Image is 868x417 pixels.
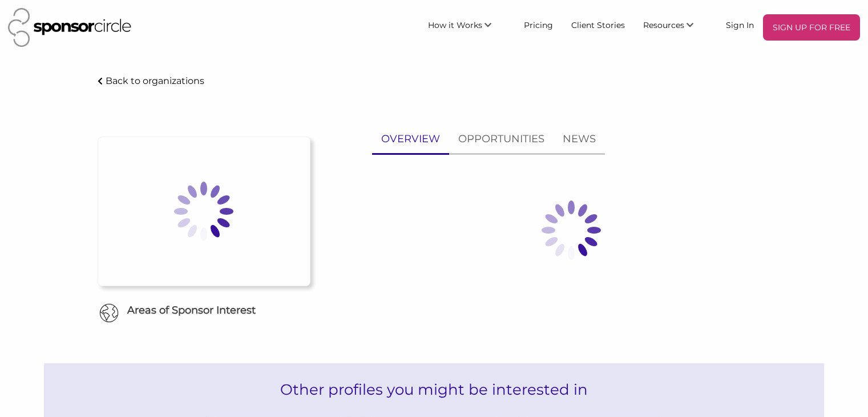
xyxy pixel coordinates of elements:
[8,8,131,47] img: Sponsor Circle Logo
[419,14,515,41] li: How it Works
[99,303,119,323] img: Globe Icon
[562,14,634,35] a: Client Stories
[458,131,544,147] p: OPPORTUNITIES
[147,154,261,268] img: Loading spinner
[768,19,855,36] p: SIGN UP FOR FREE
[717,14,763,35] a: Sign In
[381,131,440,147] p: OVERVIEW
[514,173,628,287] img: Loading spinner
[106,75,204,86] p: Back to organizations
[563,131,596,147] p: NEWS
[643,20,684,30] span: Resources
[89,303,319,318] h6: Areas of Sponsor Interest
[44,363,824,416] h2: Other profiles you might be interested in
[634,14,717,41] li: Resources
[428,20,482,30] span: How it Works
[515,14,562,35] a: Pricing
